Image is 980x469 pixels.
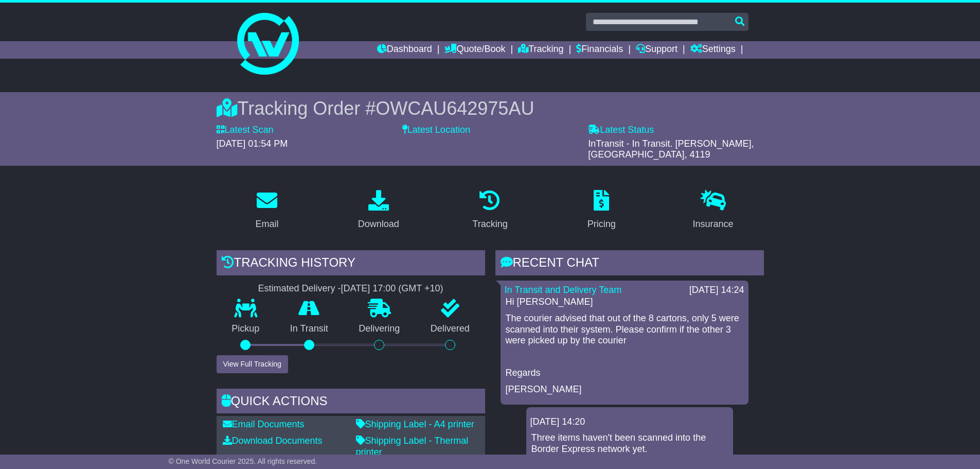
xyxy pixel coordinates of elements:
[376,98,534,119] span: OWCAU642975AU
[690,41,736,59] a: Settings
[506,368,743,379] p: Regards
[466,186,514,235] a: Tracking
[217,389,485,416] div: Quick Actions
[217,323,275,335] p: Pickup
[341,283,443,294] div: [DATE] 17:00 (GMT +10)
[415,323,485,335] p: Delivered
[169,457,317,465] span: © One World Courier 2025. All rights reserved.
[223,436,323,446] a: Download Documents
[495,250,764,278] div: RECENT CHAT
[506,297,743,308] p: Hi [PERSON_NAME]
[217,97,764,119] div: Tracking Order #
[588,125,654,136] label: Latest Status
[275,323,344,335] p: In Transit
[358,217,399,231] div: Download
[588,138,754,160] span: InTransit - In Transit. [PERSON_NAME], [GEOGRAPHIC_DATA], 4119
[518,41,563,59] a: Tracking
[587,217,616,231] div: Pricing
[377,41,432,59] a: Dashboard
[217,250,485,278] div: Tracking history
[506,384,743,395] p: [PERSON_NAME]
[356,436,469,457] a: Shipping Label - Thermal printer
[505,285,622,295] a: In Transit and Delivery Team
[693,217,734,231] div: Insurance
[686,186,740,235] a: Insurance
[217,125,274,136] label: Latest Scan
[255,217,278,231] div: Email
[581,186,622,235] a: Pricing
[506,313,743,346] p: The courier advised that out of the 8 cartons, only 5 were scanned into their system. Please conf...
[223,419,305,429] a: Email Documents
[576,41,623,59] a: Financials
[531,432,728,455] p: Three items haven't been scanned into the Border Express network yet.
[217,283,485,294] div: Estimated Delivery -
[472,217,507,231] div: Tracking
[356,419,474,429] a: Shipping Label - A4 printer
[217,355,288,373] button: View Full Tracking
[344,323,416,335] p: Delivering
[351,186,406,235] a: Download
[402,125,470,136] label: Latest Location
[248,186,285,235] a: Email
[689,285,744,296] div: [DATE] 14:24
[217,138,288,149] span: [DATE] 01:54 PM
[530,416,729,428] div: [DATE] 14:20
[444,41,505,59] a: Quote/Book
[636,41,678,59] a: Support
